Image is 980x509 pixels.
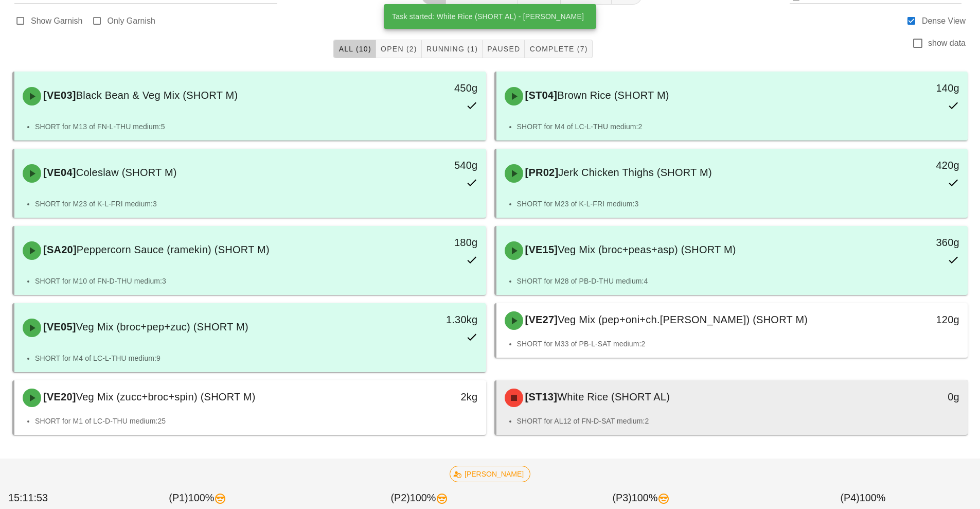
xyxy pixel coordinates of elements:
[426,45,478,53] span: Running (1)
[517,121,960,132] li: SHORT for M4 of LC-L-THU medium:2
[928,38,966,48] label: show data
[35,415,478,427] li: SHORT for M1 of LC-D-THU medium:25
[523,244,558,255] span: [VE15]
[530,488,752,508] div: (P3) 100%
[35,275,478,287] li: SHORT for M10 of FN-D-THU medium:3
[525,40,592,58] button: Complete (7)
[855,234,959,251] div: 360g
[41,167,76,178] span: [VE04]
[376,40,422,58] button: Open (2)
[752,488,974,508] div: (P4) 100%
[517,338,960,349] li: SHORT for M33 of PB-L-SAT medium:2
[108,16,155,26] label: Only Garnish
[529,45,587,53] span: Complete (7)
[487,45,520,53] span: Paused
[523,167,559,178] span: [PR02]
[41,391,76,402] span: [VE20]
[373,80,477,96] div: 450g
[373,234,477,251] div: 180g
[557,391,670,402] span: White Rice (SHORT AL)
[6,488,87,508] div: 15:11:53
[422,40,483,58] button: Running (1)
[517,198,960,209] li: SHORT for M23 of K-L-FRI medium:3
[523,90,558,101] span: [ST04]
[35,198,478,209] li: SHORT for M23 of K-L-FRI medium:3
[76,90,238,101] span: Black Bean & Veg Mix (SHORT M)
[380,45,417,53] span: Open (2)
[456,466,524,482] span: [PERSON_NAME]
[309,488,530,508] div: (P2) 100%
[855,80,959,96] div: 140g
[87,488,309,508] div: (P1) 100%
[558,314,808,325] span: Veg Mix (pep+oni+ch.[PERSON_NAME]) (SHORT M)
[35,353,478,364] li: SHORT for M4 of LC-L-THU medium:9
[855,389,959,405] div: 0g
[41,90,76,101] span: [VE03]
[35,121,478,132] li: SHORT for M13 of FN-L-THU medium:5
[77,244,270,255] span: Peppercorn Sauce (ramekin) (SHORT M)
[855,157,959,173] div: 420g
[76,321,248,332] span: Veg Mix (broc+pep+zuc) (SHORT M)
[855,311,959,328] div: 120g
[384,4,592,29] div: Task started: White Rice (SHORT AL) - [PERSON_NAME]
[558,244,736,255] span: Veg Mix (broc+peas+asp) (SHORT M)
[76,391,256,402] span: Veg Mix (zucc+broc+spin) (SHORT M)
[557,90,669,101] span: Brown Rice (SHORT M)
[523,314,558,325] span: [VE27]
[517,275,960,287] li: SHORT for M28 of PB-D-THU medium:4
[76,167,177,178] span: Coleslaw (SHORT M)
[41,244,77,255] span: [SA20]
[338,45,371,53] span: All (10)
[31,16,83,26] label: Show Garnish
[373,311,477,328] div: 1.30kg
[558,167,711,178] span: Jerk Chicken Thighs (SHORT M)
[517,415,960,427] li: SHORT for AL12 of FN-D-SAT medium:2
[523,391,558,402] span: [ST13]
[41,321,76,332] span: [VE05]
[483,40,525,58] button: Paused
[333,40,376,58] button: All (10)
[373,389,477,405] div: 2kg
[922,16,966,26] label: Dense View
[373,157,477,173] div: 540g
